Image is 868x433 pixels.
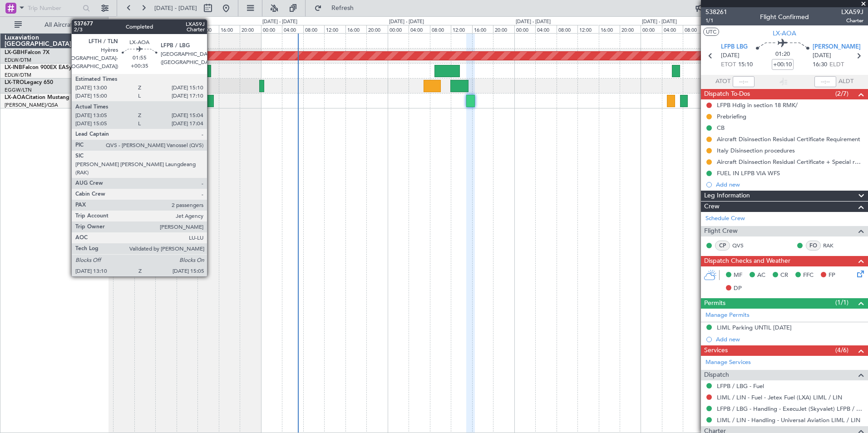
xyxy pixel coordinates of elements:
div: 04:00 [662,25,683,33]
div: [DATE] - [DATE] [642,18,677,26]
div: 08:00 [177,25,197,33]
a: Manage Permits [705,311,750,320]
div: [DATE] - [DATE] [262,18,297,26]
span: Permits [704,298,725,309]
div: 04:00 [409,25,429,33]
span: 01:20 [775,50,790,59]
div: 04:00 [282,25,303,33]
span: ALDT [838,77,853,86]
div: FUEL IN LFPB VIA WFS [717,169,780,177]
a: [PERSON_NAME]/QSA [5,102,58,108]
div: Flight Confirmed [760,12,809,22]
span: All Aircraft [24,22,96,28]
a: Schedule Crew [705,214,745,223]
span: LX-GBH [5,50,25,55]
a: EGGW/LTN [5,87,32,93]
div: [DATE] - [DATE] [136,18,171,26]
a: Manage Services [705,358,751,367]
span: ATOT [715,77,730,86]
div: 20:00 [240,25,261,33]
span: LX-AOA [5,95,25,100]
span: Charter [841,17,863,25]
a: LX-AOACitation Mustang [5,95,69,100]
span: Crew [704,202,720,212]
div: 08:00 [557,25,577,33]
span: Refresh [324,5,362,11]
div: 04:00 [535,25,556,33]
div: 12:00 [324,25,345,33]
div: 20:00 [113,25,134,33]
span: AC [757,271,765,280]
span: Dispatch Checks and Weather [704,256,790,266]
div: 20:00 [366,25,387,33]
span: FFC [803,271,814,280]
div: 12:00 [577,25,598,33]
span: (1/1) [835,298,848,307]
input: Trip Number [28,1,80,15]
span: LX-INB [5,65,22,70]
div: 08:00 [683,25,704,33]
div: Aircraft Disinsection Residual Certificate + Special request [717,158,863,166]
a: LIML / LIN - Fuel - Jetex Fuel (LXA) LIML / LIN [717,394,842,401]
div: 16:00 [472,25,493,33]
div: Italy Disinsection procedures [717,147,795,154]
div: [DATE] - [DATE] [389,18,424,26]
span: (2/7) [835,89,848,98]
a: LX-INBFalcon 900EX EASy II [5,65,76,70]
a: EDLW/DTM [5,57,31,64]
span: FP [829,271,835,280]
div: 16:00 [599,25,620,33]
a: RAK [823,241,843,250]
div: 20:00 [493,25,514,33]
span: Dispatch [704,370,729,380]
span: 16:30 [813,60,827,69]
div: 00:00 [261,25,282,33]
span: LFPB LBG [721,43,748,52]
span: LX-AOA [773,29,796,38]
span: Flight Crew [704,226,738,236]
span: [DATE] [813,51,831,60]
span: 15:10 [738,60,753,69]
span: ELDT [829,60,844,69]
button: Refresh [310,1,365,15]
span: [PERSON_NAME] [813,43,861,52]
div: 08:00 [303,25,324,33]
div: Aircraft Disinsection Residual Certificate Requirement [717,135,860,143]
span: DP [734,284,742,293]
span: Leg Information [704,191,750,201]
a: LX-GBHFalcon 7X [5,50,49,55]
span: (4/6) [835,345,848,355]
div: CP [715,241,730,251]
div: 08:00 [430,25,451,33]
span: Dispatch To-Dos [704,89,750,99]
div: LIML Parking UNTIL [DATE] [717,324,792,331]
div: 00:00 [641,25,661,33]
div: Add new [716,335,863,343]
a: LFPB / LBG - Fuel [717,382,764,390]
span: CR [780,271,788,280]
div: 20:00 [620,25,641,33]
span: [DATE] [721,51,740,60]
div: 00:00 [514,25,535,33]
div: [DATE] - [DATE] [516,18,551,26]
span: LXA59J [841,7,863,17]
a: QVS [732,241,753,250]
span: MF [734,271,742,280]
div: 16:00 [219,25,240,33]
span: [DATE] - [DATE] [154,4,197,12]
span: ETOT [721,60,736,69]
div: Add new [716,181,863,188]
span: LX-TRO [5,80,24,85]
input: --:-- [733,76,755,87]
div: 00:00 [388,25,409,33]
button: All Aircraft [10,18,99,32]
div: 12:00 [451,25,472,33]
a: LFPB / LBG - Handling - ExecuJet (Skyvalet) LFPB / LBG [717,405,863,413]
div: LFPB Hdlg in section 18 RMK/ [717,101,798,109]
div: Prebriefing [717,113,746,120]
a: LIML / LIN - Handling - Universal Aviation LIML / LIN [717,416,860,424]
a: LX-TROLegacy 650 [5,80,53,85]
span: Services [704,345,728,356]
div: 00:00 [134,25,155,33]
span: 1/1 [705,17,727,25]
